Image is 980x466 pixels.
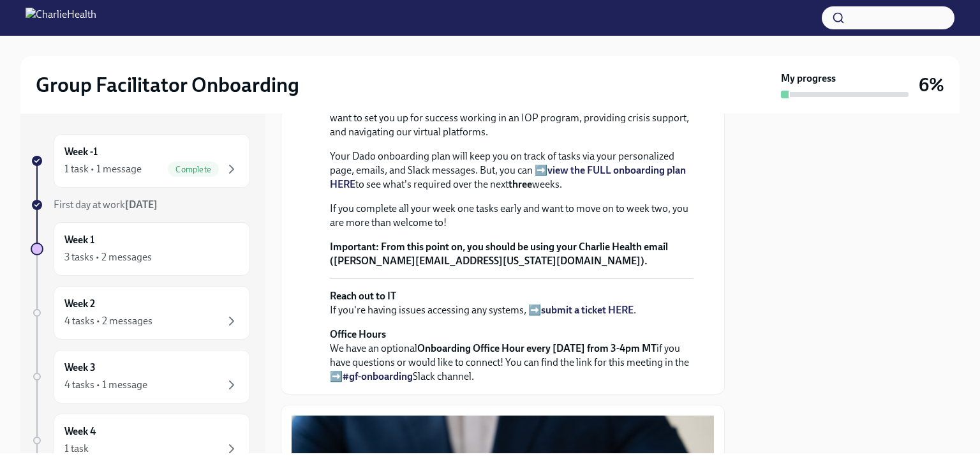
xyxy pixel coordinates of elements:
[64,361,96,375] h6: Week 3
[64,425,96,439] h6: Week 4
[31,222,250,276] a: Week 13 tasks • 2 messages
[330,241,668,267] strong: From this point on, you should be using your Charlie Health email ([PERSON_NAME][EMAIL_ADDRESS][U...
[417,342,657,354] strong: Onboarding Office Hour every [DATE] from 3-4pm MT
[509,178,532,190] strong: three
[64,145,98,159] h6: Week -1
[64,297,95,311] h6: Week 2
[343,370,413,382] a: #gf-onboarding
[64,233,94,247] h6: Week 1
[330,328,386,340] strong: Office Hours
[919,73,944,96] h3: 6%
[541,304,634,316] a: submit a ticket HERE
[330,202,694,230] p: If you complete all your week one tasks early and want to move on to week two, you are more than ...
[781,71,836,86] strong: My progress
[330,327,694,384] p: We have an optional if you have questions or would like to connect! You can find the link for thi...
[64,250,152,264] div: 3 tasks • 2 messages
[330,289,694,317] p: If you're having issues accessing any systems, ➡️ .
[26,8,96,28] img: CharlieHealth
[54,199,158,211] span: First day at work
[330,149,694,192] p: Your Dado onboarding plan will keep you on track of tasks via your personalized page, emails, and...
[64,314,152,328] div: 4 tasks • 2 messages
[31,350,250,403] a: Week 34 tasks • 1 message
[64,442,89,456] div: 1 task
[31,198,250,212] a: First day at work[DATE]
[64,162,142,176] div: 1 task • 1 message
[125,199,158,211] strong: [DATE]
[330,290,396,302] strong: Reach out to IT
[330,241,379,253] strong: Important:
[168,165,219,174] span: Complete
[31,134,250,188] a: Week -11 task • 1 messageComplete
[36,72,299,98] h2: Group Facilitator Onboarding
[31,286,250,340] a: Week 24 tasks • 2 messages
[64,378,147,392] div: 4 tasks • 1 message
